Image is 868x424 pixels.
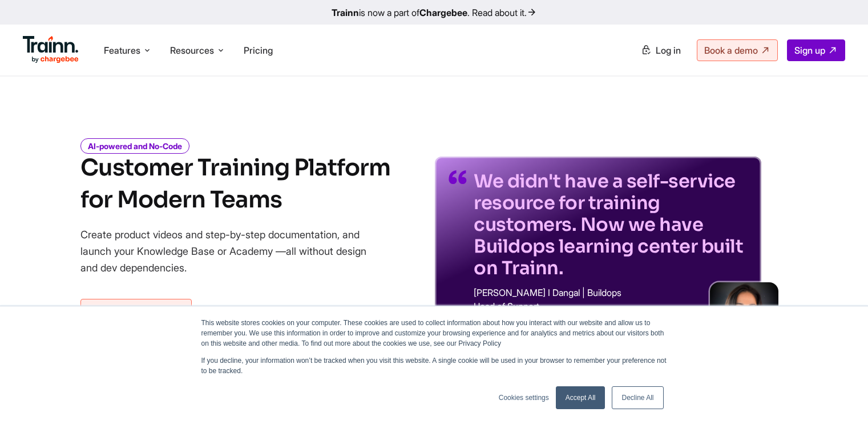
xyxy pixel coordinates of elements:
[634,40,688,61] a: Log in
[710,282,778,351] img: sabina-buildops.d2e8138.png
[23,36,79,63] img: Trainn Logo
[104,44,140,57] span: Features
[80,299,192,326] a: Sign up for free
[474,170,748,279] p: We didn't have a self-service resource for training customers. Now we have Buildops learning cent...
[474,302,748,311] p: Head of Support
[697,39,778,61] a: Book a demo
[556,386,605,409] a: Accept All
[201,318,667,349] p: This website stores cookies on your computer. These cookies are used to collect information about...
[787,39,845,61] a: Sign up
[656,45,681,56] span: Log in
[80,226,383,276] p: Create product videos and step-by-step documentation, and launch your Knowledge Base or Academy —...
[499,393,549,403] a: Cookies settings
[449,170,467,184] img: quotes-purple.41a7099.svg
[612,386,663,409] a: Decline All
[80,138,189,154] i: AI-powered and No-Code
[474,288,748,297] p: [PERSON_NAME] I Dangal | Buildops
[704,45,758,56] span: Book a demo
[80,152,390,216] h1: Customer Training Platform for Modern Teams
[794,45,825,56] span: Sign up
[201,355,667,376] p: If you decline, your information won’t be tracked when you visit this website. A single cookie wi...
[332,7,359,18] b: Trainn
[419,7,467,18] b: Chargebee
[244,45,273,56] a: Pricing
[170,44,214,57] span: Resources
